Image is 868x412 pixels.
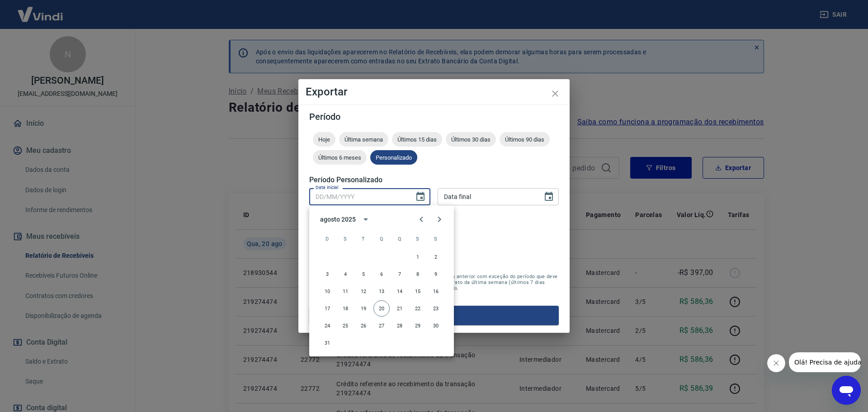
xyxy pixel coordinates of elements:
div: Hoje [313,132,335,147]
button: calendar view is open, switch to year view [358,212,373,227]
span: Últimos 90 dias [500,136,550,143]
span: terça-feira [355,230,372,248]
div: Últimos 6 meses [313,150,367,165]
button: 8 [410,266,426,282]
span: Últimos 15 dias [392,136,442,143]
button: 9 [428,266,444,282]
button: 31 [319,335,335,351]
h4: Exportar [306,86,562,97]
span: domingo [319,230,335,248]
span: segunda-feira [337,230,354,248]
button: 1 [410,249,426,265]
div: Última semana [339,132,388,147]
button: 15 [410,283,426,299]
div: Personalizado [370,150,417,165]
button: 4 [337,266,354,282]
button: 13 [373,283,390,299]
label: Data inicial [316,184,339,191]
button: 22 [410,300,426,317]
input: DD/MM/YYYY [309,188,408,205]
div: agosto 2025 [320,215,355,224]
input: DD/MM/YYYY [438,188,536,205]
button: 2 [428,249,444,265]
iframe: Fechar mensagem [767,354,785,372]
button: 16 [428,283,444,299]
span: sábado [428,230,444,248]
button: Choose date [411,188,429,206]
button: 27 [373,317,390,334]
button: 26 [355,317,372,334]
span: sexta-feira [410,230,426,248]
iframe: Mensagem da empresa [789,352,861,372]
button: 10 [319,283,335,299]
span: Hoje [313,136,335,143]
span: quarta-feira [373,230,390,248]
span: Olá! Precisa de ajuda? [5,6,76,14]
span: Últimos 30 dias [446,136,496,143]
button: 24 [319,317,335,334]
span: Últimos 6 meses [313,154,367,161]
button: 12 [355,283,372,299]
button: 25 [337,317,354,334]
button: 23 [428,300,444,317]
button: 19 [355,300,372,317]
button: 11 [337,283,354,299]
div: Últimos 30 dias [446,132,496,147]
button: 5 [355,266,372,282]
h5: Período Personalizado [309,175,559,185]
button: 3 [319,266,335,282]
button: 30 [428,317,444,334]
button: 17 [319,300,335,317]
iframe: Botão para abrir a janela de mensagens [832,376,861,405]
button: 6 [373,266,390,282]
button: 7 [392,266,408,282]
button: Previous month [412,210,430,228]
button: 21 [392,300,408,317]
button: 28 [392,317,408,334]
button: 18 [337,300,354,317]
div: Últimos 15 dias [392,132,442,147]
button: 29 [410,317,426,334]
div: Últimos 90 dias [500,132,550,147]
span: Última semana [339,136,388,143]
h5: Período [309,112,559,121]
button: Next month [430,210,448,228]
span: Personalizado [370,154,417,161]
button: close [544,83,566,104]
span: quinta-feira [392,230,408,248]
button: 14 [392,283,408,299]
button: Choose date [540,188,558,206]
button: 20 [373,300,390,317]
